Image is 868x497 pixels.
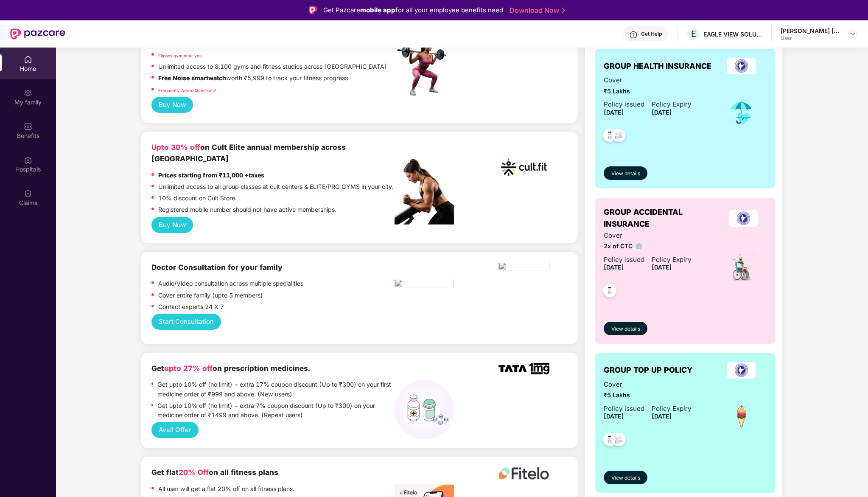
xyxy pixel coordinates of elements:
span: Cover [604,75,692,85]
span: View details [611,325,640,333]
p: Contact experts 24 X 7 [158,302,224,312]
p: Get upto 10% off (no limit) + extra 17% coupon discount (Up to ₹300) on your first medicine order... [157,380,395,399]
img: cult.png [498,142,549,193]
img: physica%20-%20Edited.png [498,262,549,273]
img: pngtree-physiotherapy-physiotherapist-rehab-disability-stretching-png-image_6063262.png [395,279,454,290]
div: EAGLE VIEW SOLUTIONS PRIVATE LIMITED [703,30,763,38]
span: View details [611,170,640,178]
b: Upto 30% off [151,143,200,152]
p: All user will get a flat 20% off on all fitness plans. [158,484,294,494]
img: svg+xml;base64,PHN2ZyB4bWxucz0iaHR0cDovL3d3dy53My5vcmcvMjAwMC9zdmciIHdpZHRoPSI0OC45NDMiIGhlaWdodD... [599,126,620,147]
img: svg+xml;base64,PHN2ZyBpZD0iQ2xhaW0iIHhtbG5zPSJodHRwOi8vd3d3LnczLm9yZy8yMDAwL3N2ZyIgd2lkdGg9IjIwIi... [24,189,32,198]
b: Get on prescription medicines. [151,364,310,373]
span: Cover [604,230,692,241]
img: fitelo%20logo.png [498,467,549,479]
button: View details [604,322,647,335]
span: ₹5 Lakhs [604,87,692,96]
div: [PERSON_NAME] [PERSON_NAME] [781,27,840,35]
button: View details [604,471,647,484]
div: Policy Expiry [652,99,692,110]
span: [DATE] [652,109,672,116]
div: Get Pazcare for all your employee benefits need [323,5,503,15]
span: [DATE] [604,413,624,420]
span: Cover [604,379,692,390]
span: GROUP TOP UP POLICY [604,364,693,376]
img: info [636,243,642,250]
strong: Free Noise smartwatch [158,74,226,81]
img: icon [728,98,755,126]
img: svg+xml;base64,PHN2ZyBpZD0iSGVscC0zMngzMiIgeG1sbnM9Imh0dHA6Ly93d3cudzMub3JnLzIwMDAvc3ZnIiB3aWR0aD... [629,31,638,39]
span: [DATE] [604,264,624,271]
img: New Pazcare Logo [10,28,65,39]
div: Policy Expiry [652,404,692,414]
img: icon [727,253,756,282]
div: Policy issued [604,255,644,265]
img: svg+xml;base64,PHN2ZyB3aWR0aD0iMjAiIGhlaWdodD0iMjAiIHZpZXdCb3g9IjAgMCAyMCAyMCIgZmlsbD0ibm9uZSIgeG... [24,89,32,97]
span: [DATE] [652,264,672,271]
button: Start Consultation [151,314,221,330]
p: 10% discount on Cult Store. [158,194,237,203]
div: Get Help [641,31,662,37]
strong: mobile app [360,6,395,14]
a: Frequently Asked Questions! [158,88,216,93]
b: Get flat on all fitness plans [151,468,278,477]
span: GROUP ACCIDENTAL INSURANCE [604,206,720,230]
span: ₹5 Lakhs [604,390,692,400]
img: Logo [309,6,317,14]
button: View details [604,166,647,180]
p: Audio/Video consultation across multiple specialities [158,279,303,288]
img: svg+xml;base64,PHN2ZyBpZD0iSG9tZSIgeG1sbnM9Imh0dHA6Ly93d3cudzMub3JnLzIwMDAvc3ZnIiB3aWR0aD0iMjAiIG... [24,55,32,64]
img: insurerLogo [727,58,756,74]
img: fpp.png [395,39,454,98]
p: Cover entire family (upto 5 members) [158,291,263,300]
button: Buy Now [151,97,193,113]
img: insurerLogo [729,210,758,227]
b: on Cult Elite annual membership across [GEOGRAPHIC_DATA] [151,143,346,163]
a: Fitpass gym near you [158,53,202,58]
img: svg+xml;base64,PHN2ZyB4bWxucz0iaHR0cDovL3d3dy53My5vcmcvMjAwMC9zdmciIHdpZHRoPSI0OC45NDMiIGhlaWdodD... [608,430,629,451]
span: GROUP HEALTH INSURANCE [604,60,711,72]
span: 2x of CTC [604,241,692,251]
span: [DATE] [604,109,624,116]
img: svg+xml;base64,PHN2ZyBpZD0iSG9zcGl0YWxzIiB4bWxucz0iaHR0cDovL3d3dy53My5vcmcvMjAwMC9zdmciIHdpZHRoPS... [24,156,32,164]
img: insurerLogo [727,362,756,379]
p: Unlimited access to all group classes at cult centers & ELITE/PRO GYMS in your city. [158,182,394,191]
span: View details [611,474,640,482]
p: Get upto 10% off (no limit) + extra 7% coupon discount (Up to ₹300) on your medicine order of ₹14... [157,401,395,420]
div: Policy issued [604,99,644,110]
img: pc2.png [395,159,454,225]
div: Policy issued [604,404,644,414]
span: 20% Off [179,468,209,477]
img: medicines%20(1).png [395,380,454,439]
img: svg+xml;base64,PHN2ZyB4bWxucz0iaHR0cDovL3d3dy53My5vcmcvMjAwMC9zdmciIHdpZHRoPSI0OC45NDMiIGhlaWdodD... [599,430,620,451]
img: Stroke [562,6,565,15]
div: Policy Expiry [652,255,692,265]
img: TATA_1mg_Logo.png [498,363,549,374]
img: icon [727,402,756,431]
p: Registered mobile number should not have active memberships. [158,205,336,214]
img: svg+xml;base64,PHN2ZyBpZD0iRHJvcGRvd24tMzJ4MzIiIHhtbG5zPSJodHRwOi8vd3d3LnczLm9yZy8yMDAwL3N2ZyIgd2... [849,31,856,37]
button: Avail Offer [151,422,199,438]
img: svg+xml;base64,PHN2ZyB4bWxucz0iaHR0cDovL3d3dy53My5vcmcvMjAwMC9zdmciIHdpZHRoPSI0OC45NDMiIGhlaWdodD... [608,126,629,147]
span: E [691,29,696,39]
span: upto 27% off [164,364,213,373]
p: Unlimited access to 8,100 gyms and fitness studios across [GEOGRAPHIC_DATA] [158,62,387,71]
div: User [781,35,840,42]
strong: Prices starting from ₹11,000 +taxes [158,171,264,179]
span: [DATE] [652,413,672,420]
a: Download Now [510,6,563,15]
button: Buy Now [151,217,193,233]
b: Doctor Consultation for your family [151,263,283,272]
img: svg+xml;base64,PHN2ZyB4bWxucz0iaHR0cDovL3d3dy53My5vcmcvMjAwMC9zdmciIHdpZHRoPSI0OC45NDMiIGhlaWdodD... [599,281,620,302]
p: worth ₹5,999 to track your fitness progress [158,73,348,83]
img: svg+xml;base64,PHN2ZyBpZD0iQmVuZWZpdHMiIHhtbG5zPSJodHRwOi8vd3d3LnczLm9yZy8yMDAwL3N2ZyIgd2lkdGg9Ij... [24,122,32,131]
